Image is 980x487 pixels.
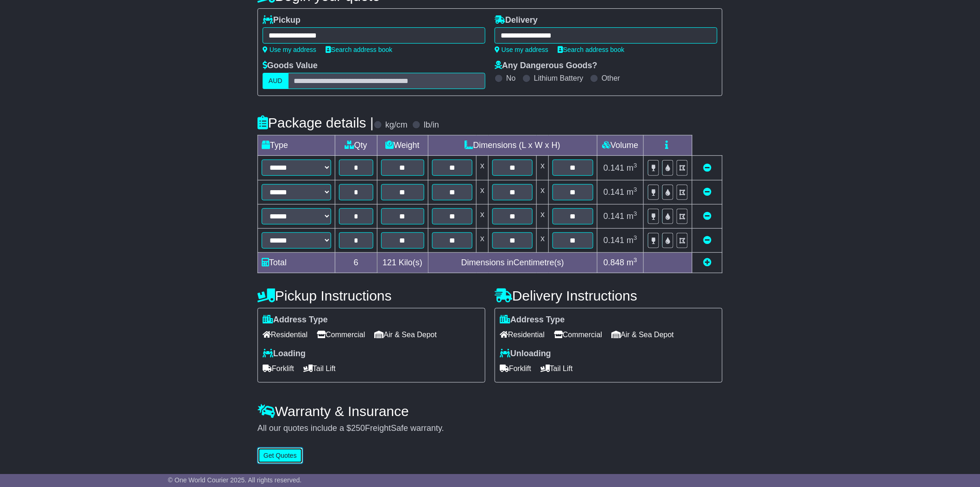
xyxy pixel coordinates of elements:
[335,253,377,273] td: 6
[326,46,392,53] a: Search address book
[603,163,624,173] span: 0.141
[335,135,377,156] td: Qty
[634,162,637,169] sup: 3
[258,253,335,273] td: Total
[537,229,549,253] td: x
[351,423,365,433] span: 250
[263,349,306,359] label: Loading
[603,258,624,267] span: 0.848
[537,180,549,204] td: x
[634,234,637,241] sup: 3
[263,361,294,376] span: Forklift
[500,315,565,325] label: Address Type
[603,211,624,221] span: 0.141
[627,187,637,197] span: m
[627,236,637,245] span: m
[263,315,328,325] label: Address Type
[537,204,549,228] td: x
[317,327,365,342] span: Commercial
[597,135,643,156] td: Volume
[303,361,336,376] span: Tail Lift
[627,258,637,267] span: m
[627,163,637,173] span: m
[603,187,624,197] span: 0.141
[627,211,637,221] span: m
[477,156,489,180] td: x
[263,327,308,342] span: Residential
[603,236,624,245] span: 0.141
[634,210,637,217] sup: 3
[477,204,489,228] td: x
[263,46,316,53] a: Use my address
[383,258,396,267] span: 121
[258,288,485,303] h4: Pickup Instructions
[602,74,620,83] label: Other
[506,74,515,83] label: No
[703,211,711,221] a: Remove this item
[375,327,437,342] span: Air & Sea Depot
[500,327,545,342] span: Residential
[534,74,584,83] label: Lithium Battery
[168,476,302,484] span: © One World Courier 2025. All rights reserved.
[495,15,538,26] label: Delivery
[263,15,301,26] label: Pickup
[634,256,637,263] sup: 3
[540,361,573,376] span: Tail Lift
[500,349,551,359] label: Unloading
[537,156,549,180] td: x
[634,186,637,193] sup: 3
[258,404,722,419] h4: Warranty & Insurance
[703,236,711,245] a: Remove this item
[558,46,624,53] a: Search address book
[258,135,335,156] td: Type
[612,327,674,342] span: Air & Sea Depot
[263,73,289,89] label: AUD
[258,423,722,434] div: All our quotes include a $ FreightSafe warranty.
[377,253,428,273] td: Kilo(s)
[500,361,531,376] span: Forklift
[703,163,711,173] a: Remove this item
[495,61,597,71] label: Any Dangerous Goods?
[377,135,428,156] td: Weight
[495,46,548,53] a: Use my address
[703,258,711,267] a: Add new item
[263,61,318,71] label: Goods Value
[477,180,489,204] td: x
[428,253,597,273] td: Dimensions in Centimetre(s)
[258,115,374,130] h4: Package details |
[477,229,489,253] td: x
[385,120,408,130] label: kg/cm
[428,135,597,156] td: Dimensions (L x W x H)
[424,120,439,130] label: lb/in
[554,327,602,342] span: Commercial
[495,288,722,303] h4: Delivery Instructions
[703,187,711,197] a: Remove this item
[258,448,303,464] button: Get Quotes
